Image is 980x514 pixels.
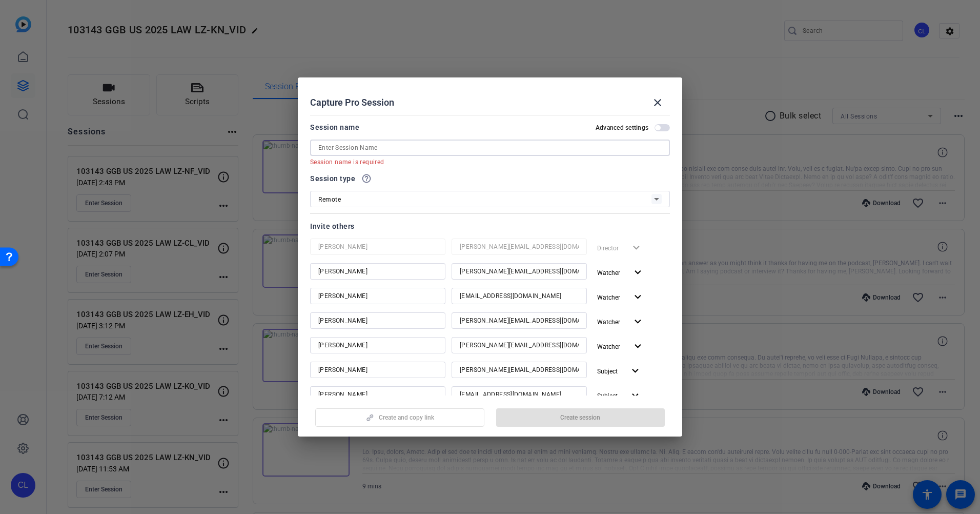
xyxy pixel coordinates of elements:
[597,269,620,276] span: Watcher
[460,265,579,278] input: Email...
[310,121,359,133] div: Session name
[460,364,579,376] input: Email...
[596,124,648,132] h2: Advanced settings
[318,196,341,203] span: Remote
[593,312,648,331] button: Watcher
[631,266,644,279] mat-icon: expand_more
[318,241,437,253] input: Name...
[593,337,648,355] button: Watcher
[593,263,648,282] button: Watcher
[460,290,579,302] input: Email...
[318,290,437,302] input: Name...
[631,315,644,328] mat-icon: expand_more
[651,96,664,109] mat-icon: close
[593,362,646,380] button: Subject
[310,156,662,167] mat-error: Session name is required
[629,389,642,402] mat-icon: expand_more
[597,294,620,301] span: Watcher
[597,392,618,400] span: Subject
[631,340,644,353] mat-icon: expand_more
[310,172,355,185] span: Session type
[597,319,620,326] span: Watcher
[631,291,644,304] mat-icon: expand_more
[361,173,372,184] mat-icon: help_outline
[593,288,648,306] button: Watcher
[318,388,437,401] input: Name...
[318,142,662,154] input: Enter Session Name
[318,314,437,327] input: Name...
[318,339,437,351] input: Name...
[310,220,670,232] div: Invite others
[597,368,618,375] span: Subject
[629,365,642,378] mat-icon: expand_more
[460,241,579,253] input: Email...
[593,386,646,405] button: Subject
[460,388,579,401] input: Email...
[597,343,620,350] span: Watcher
[318,265,437,278] input: Name...
[460,314,579,327] input: Email...
[318,364,437,376] input: Name...
[460,339,579,351] input: Email...
[310,90,670,115] div: Capture Pro Session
